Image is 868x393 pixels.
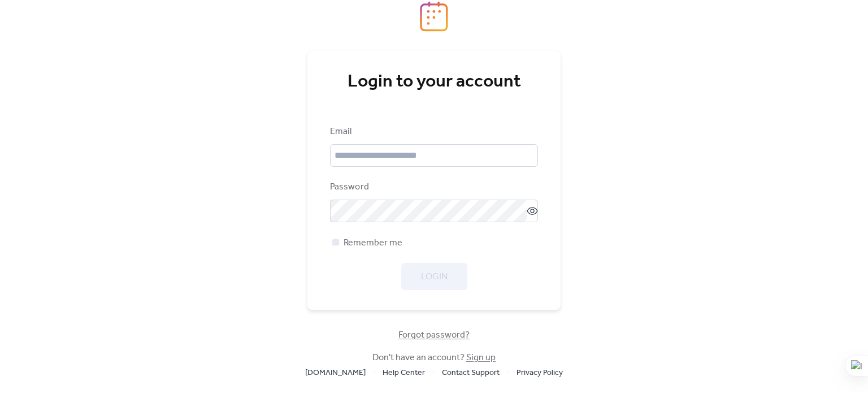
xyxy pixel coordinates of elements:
[420,1,448,32] img: logo
[442,366,500,380] span: Contact Support
[330,71,538,93] div: Login to your account
[398,329,470,342] span: Forgot password?
[466,349,496,366] a: Sign up
[330,125,536,139] div: Email
[398,332,470,338] a: Forgot password?
[344,236,402,250] span: Remember me
[442,365,500,379] a: Contact Support
[383,366,425,380] span: Help Center
[372,351,496,365] span: Don't have an account?
[305,365,366,379] a: [DOMAIN_NAME]
[383,365,425,379] a: Help Center
[517,366,563,380] span: Privacy Policy
[305,366,366,380] span: [DOMAIN_NAME]
[330,180,536,194] div: Password
[517,365,563,379] a: Privacy Policy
